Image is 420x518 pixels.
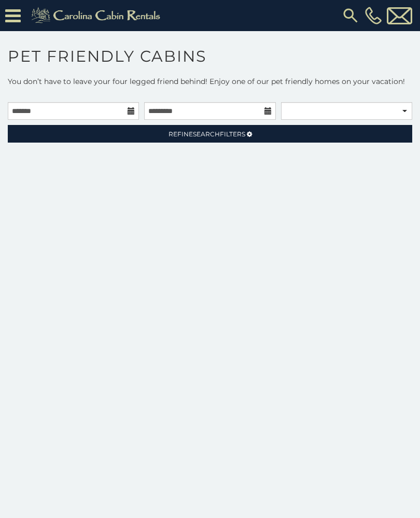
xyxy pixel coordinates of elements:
span: Search [193,130,220,138]
a: RefineSearchFilters [8,125,412,143]
a: [PHONE_NUMBER] [362,7,384,24]
img: search-regular.svg [341,6,360,25]
span: Refine Filters [169,130,245,138]
img: Khaki-logo.png [26,5,169,26]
